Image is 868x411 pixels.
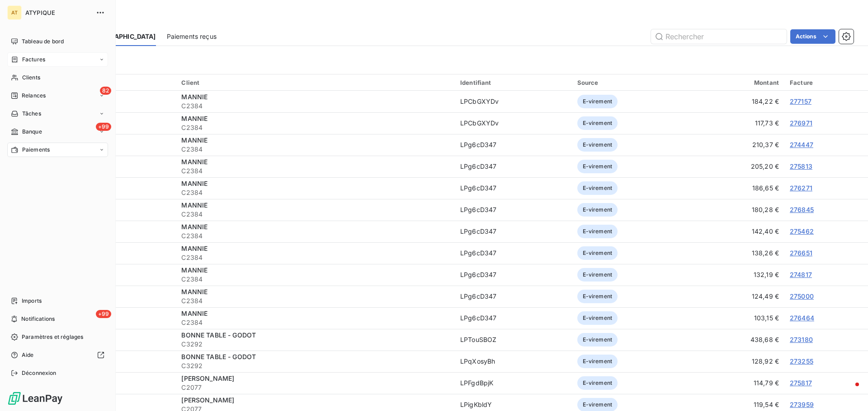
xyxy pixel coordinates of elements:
span: MANNIE [181,115,208,122]
a: Tâches [7,106,108,121]
span: C3292 [181,340,449,349]
button: Actions [790,29,835,44]
span: Notifications [21,315,55,323]
td: 142,40 € [692,221,784,242]
div: Montant [698,79,779,86]
a: Clients [7,70,108,85]
td: 128,92 € [692,351,784,372]
a: Imports [7,294,108,308]
a: 276464 [790,314,814,322]
td: LPg6cD347 [455,199,572,221]
span: Banque [22,128,42,136]
span: Paramètres et réglages [22,333,83,341]
span: MANNIE [181,201,208,209]
span: MANNIE [181,245,208,252]
span: C2384 [181,166,449,175]
span: C2384 [181,123,449,132]
span: E-virement [577,290,618,303]
span: E-virement [577,160,618,173]
div: Source [577,79,687,86]
a: 276971 [790,119,812,127]
span: +99 [96,123,111,131]
a: 275813 [790,162,812,170]
span: MANNIE [181,93,208,101]
a: Factures [7,52,108,67]
span: E-virement [577,138,618,152]
a: +99Banque [7,125,108,139]
a: 275817 [790,379,812,387]
td: 132,19 € [692,264,784,286]
span: C2384 [181,231,449,240]
td: LPg6cD347 [455,177,572,199]
span: Déconnexion [22,369,57,377]
td: 438,68 € [692,329,784,351]
a: Paramètres et réglages [7,330,108,344]
a: Aide [7,348,108,362]
td: 184,22 € [692,91,784,112]
td: LPg6cD347 [455,242,572,264]
input: Rechercher [651,29,787,44]
td: LPg6cD347 [455,221,572,242]
span: MANNIE [181,266,208,274]
a: 277157 [790,97,811,105]
td: LPg6cD347 [455,156,572,177]
span: MANNIE [181,288,208,296]
a: 273180 [790,336,813,343]
span: Clients [22,74,40,82]
span: E-virement [577,225,618,238]
span: E-virement [577,116,618,130]
td: 180,28 € [692,199,784,221]
a: 82Relances [7,88,108,103]
a: 274447 [790,141,813,148]
span: Paiements reçus [167,32,217,41]
td: LPg6cD347 [455,134,572,156]
span: Imports [22,297,42,305]
span: C2384 [181,145,449,154]
td: 210,37 € [692,134,784,156]
span: E-virement [577,355,618,368]
span: C2384 [181,210,449,219]
span: E-virement [577,203,618,217]
div: Client [181,79,449,86]
td: LPg6cD347 [455,286,572,307]
span: MANNIE [181,158,208,166]
span: E-virement [577,95,618,108]
a: Paiements [7,143,108,157]
span: +99 [96,310,111,318]
td: LPFgdBpjK [455,372,572,394]
span: Factures [22,55,45,64]
a: 273255 [790,357,813,365]
iframe: Intercom live chat [837,380,859,402]
span: E-virement [577,246,618,260]
td: LPCbGXYDv [455,91,572,112]
span: Aide [22,351,34,359]
span: C2384 [181,102,449,111]
span: MANNIE [181,309,208,317]
a: 276651 [790,249,812,257]
span: E-virement [577,311,618,325]
a: 275462 [790,227,814,235]
a: 274817 [790,271,812,278]
td: 138,26 € [692,242,784,264]
div: Identifiant [460,79,566,86]
span: MANNIE [181,180,208,187]
td: LPTouSBOZ [455,329,572,351]
span: E-virement [577,268,618,282]
span: C2077 [181,383,449,392]
span: Relances [22,92,46,100]
a: 275000 [790,292,814,300]
span: BONNE TABLE - GODOT [181,331,256,339]
td: 117,73 € [692,112,784,134]
a: Tableau de bord [7,34,108,49]
span: BONNE TABLE - GODOT [181,353,256,360]
span: MANNIE [181,223,208,231]
div: AT [7,5,22,20]
td: 186,65 € [692,177,784,199]
span: E-virement [577,181,618,195]
span: [PERSON_NAME] [181,374,234,382]
td: LPg6cD347 [455,264,572,286]
td: LPqXosyBh [455,351,572,372]
span: C3292 [181,361,449,370]
td: 124,49 € [692,286,784,307]
span: ATYPIQUE [25,9,90,16]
